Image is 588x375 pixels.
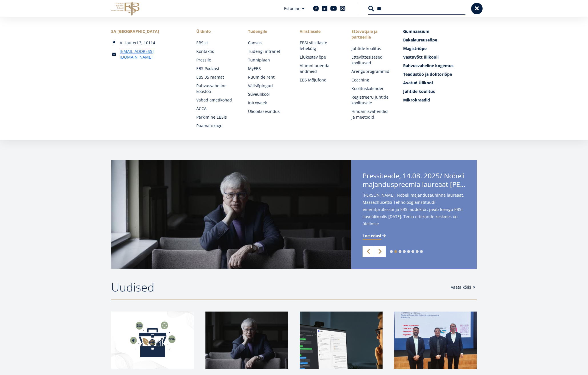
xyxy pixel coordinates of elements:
span: Teadustöö ja doktoriõpe [403,71,452,77]
img: Startup toolkit image [111,312,194,369]
a: Tunniplaan [248,57,288,63]
span: majanduspreemia laureaat [PERSON_NAME] esineb EBSi suveülikoolis [363,180,465,189]
a: EBSi vilistlaste lehekülg [300,40,340,51]
a: Tudengi intranet [248,49,288,54]
a: Rahvusvaheline kogemus [403,63,477,69]
span: Avatud Ülikool [403,80,433,85]
a: 7 [416,250,419,253]
a: EBS Mõjufond [300,77,340,83]
h2: Uudised [111,280,445,294]
a: 6 [411,250,414,253]
a: MyEBS [248,66,288,71]
span: Rahvusvaheline kogemus [403,63,453,68]
a: Suveülikool [248,91,288,97]
a: EBS 35 raamat [196,74,237,80]
span: Pressiteade, 14.08. 2025/ Nobeli [363,171,465,190]
span: [PERSON_NAME], Nobeli majandusauhinna laureaat, Massachusettsi Tehnoloogiainstituudi emeriitprofe... [363,192,465,236]
a: Vabad ametikohad [196,97,237,103]
a: Tudengile [248,29,288,34]
span: Üldinfo [196,29,237,34]
a: 2 [394,250,397,253]
a: Parkimine EBSis [196,114,237,120]
a: Previous [363,246,374,257]
a: Bakalaureuseõpe [403,37,477,43]
span: Mikrokraadid [403,97,430,103]
a: [EMAIL_ADDRESS][DOMAIN_NAME] [120,49,185,60]
a: 8 [420,250,423,253]
a: 4 [403,250,406,253]
a: Pressile [196,57,237,63]
a: Üliõpilasesindus [248,109,288,114]
a: Kontaktid [196,49,237,54]
a: Välisõpingud [248,83,288,89]
a: Alumni uuenda andmeid [300,63,340,74]
a: Gümnaasium [403,29,477,34]
a: Elukestev õpe [300,54,340,60]
a: Magistriõpe [403,46,477,51]
a: 3 [399,250,401,253]
div: SA [GEOGRAPHIC_DATA] [111,29,185,34]
a: Youtube [330,6,337,11]
a: Juhtide koolitus [351,46,392,51]
span: Vastuvõtt ülikooli [403,54,439,60]
a: Vaata kõiki [451,284,477,290]
a: ACCA [196,106,237,111]
a: Linkedin [322,6,327,11]
div: A. Lauteri 3, 10114 [111,40,185,46]
a: Juhtide koolitus [403,89,477,94]
span: Juhtide koolitus [403,89,435,94]
a: Canvas [248,40,288,46]
a: 1 [390,250,393,253]
img: a [111,160,351,269]
a: 5 [407,250,410,253]
a: Avatud Ülikool [403,80,477,86]
a: Arenguprogrammid [351,69,392,74]
a: Introweek [248,100,288,106]
span: Vilistlasele [300,29,340,34]
a: Rahvusvaheline koostöö [196,83,237,94]
span: Magistriõpe [403,46,427,51]
span: Ettevõtjale ja partnerile [351,29,392,40]
a: Ruumide rent [248,74,288,80]
a: Loe edasi [363,233,387,239]
a: Hindamisvahendid ja meetodid [351,109,392,120]
a: Ettevõttesisesed koolitused [351,54,392,66]
a: Next [374,246,386,257]
a: Coaching [351,77,392,83]
a: Teadustöö ja doktoriõpe [403,71,477,77]
span: Bakalaureuseõpe [403,37,437,43]
a: EBSist [196,40,237,46]
img: OG: IMAGE Daniel Salamone visit [394,312,477,369]
a: Vastuvõtt ülikooli [403,54,477,60]
span: Gümnaasium [403,29,429,34]
a: EBS Podcast [196,66,237,71]
a: Registreeru juhtide koolitusele [351,94,392,106]
a: Koolituskalender [351,86,392,91]
a: Instagram [340,6,345,11]
a: Mikrokraadid [403,97,477,103]
img: a [205,312,288,369]
span: Loe edasi [363,233,381,239]
a: Facebook [313,6,319,11]
img: a [300,312,383,369]
a: Raamatukogu [196,123,237,129]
